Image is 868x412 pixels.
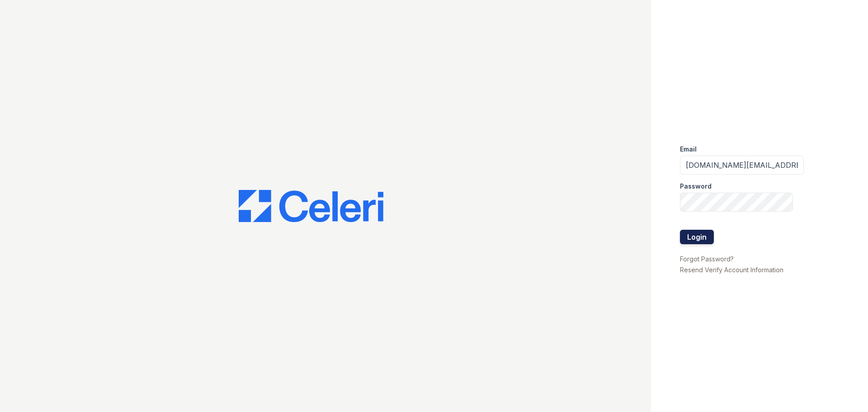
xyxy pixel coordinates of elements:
img: CE_Logo_Blue-a8612792a0a2168367f1c8372b55b34899dd931a85d93a1a3d3e32e68fde9ad4.png [239,190,383,223]
a: Resend Verify Account Information [680,266,783,274]
button: Login [680,230,714,244]
label: Email [680,145,697,154]
a: Forgot Password? [680,255,734,263]
label: Password [680,182,712,191]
